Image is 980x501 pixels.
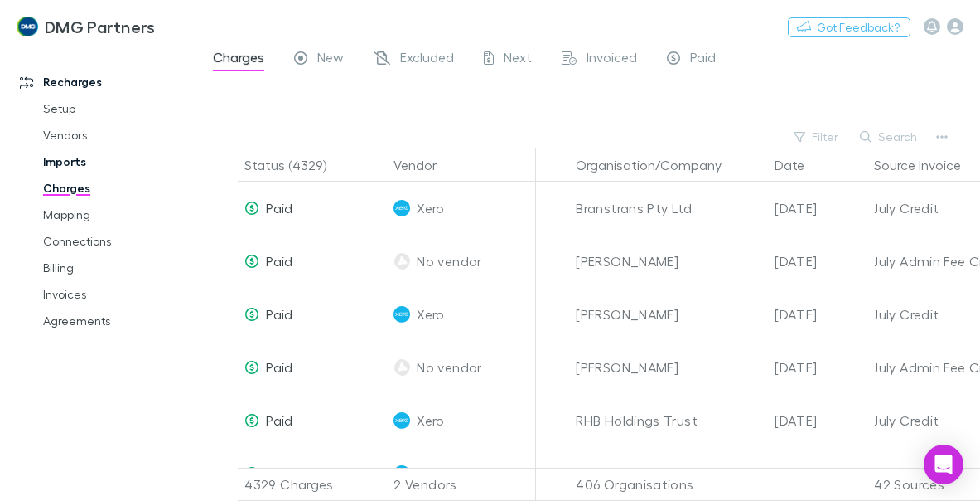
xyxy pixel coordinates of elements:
a: Imports [27,148,207,175]
div: 4329 Charges [238,468,387,501]
span: Xero [417,447,444,500]
img: No vendor's Logo [393,359,410,376]
span: Excluded [400,49,454,71]
img: DMG Partners's Logo [17,17,38,36]
span: Xero [417,288,444,341]
div: [DATE] [768,447,867,500]
span: No vendor [417,341,481,394]
div: [PERSON_NAME] [576,341,761,394]
div: Open Intercom Messenger [924,445,963,484]
span: Paid [266,200,292,216]
button: Filter [785,127,848,147]
span: Paid [690,49,716,71]
h3: DMG Partners [45,17,156,36]
a: Recharges [3,69,207,95]
button: Status (4329) [244,148,346,182]
a: Billing [27,255,207,281]
img: Xero's Logo [393,200,410,216]
div: Branstrans Pty Ltd [576,182,761,235]
div: [DATE] [768,288,867,341]
div: [DATE] [768,182,867,235]
button: Vendor [393,148,456,182]
div: 406 Organisations [569,468,768,501]
span: Paid [266,465,292,481]
span: No vendor [417,235,481,288]
div: [DATE] [768,235,867,288]
button: Search [852,127,927,147]
a: Vendors [27,122,207,148]
span: New [317,49,344,71]
span: Charges [213,49,264,71]
span: Xero [417,182,444,235]
button: Got Feedback? [788,17,910,37]
a: Mapping [27,202,207,228]
button: Date [775,148,824,182]
a: Invoices [27,281,207,308]
span: Invoiced [587,49,637,71]
img: Xero's Logo [393,465,410,482]
a: Setup [27,95,207,122]
div: [PERSON_NAME] & [PERSON_NAME] [576,447,761,500]
span: Paid [266,306,292,322]
span: Paid [266,412,292,428]
div: [PERSON_NAME] [576,288,761,341]
span: Paid [266,253,292,269]
a: Agreements [27,308,207,334]
span: Next [504,49,532,71]
img: Xero's Logo [393,412,410,429]
a: Connections [27,228,207,255]
div: RHB Holdings Trust [576,394,761,447]
span: Xero [417,394,444,447]
span: Paid [266,359,292,375]
img: Xero's Logo [393,306,410,323]
a: DMG Partners [7,7,165,46]
div: [DATE] [768,341,867,394]
div: 2 Vendors [387,468,536,501]
button: Organisation/Company [576,148,741,182]
div: [DATE] [768,394,867,447]
img: No vendor's Logo [393,253,410,270]
a: Charges [27,175,207,202]
div: [PERSON_NAME] [576,235,761,288]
